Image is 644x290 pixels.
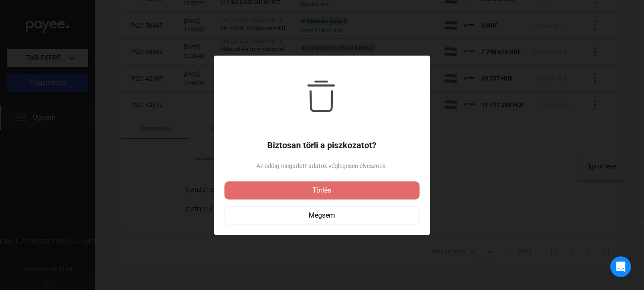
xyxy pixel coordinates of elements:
[224,181,420,200] button: Törlés
[227,210,417,221] div: Mégsem
[224,140,420,150] h1: Biztosan törli a piszkozatot?
[610,256,631,277] div: Open Intercom Messenger
[224,161,420,171] span: Az eddig megadott adatok véglegesen elvesznek.
[306,81,338,112] img: trash-black
[224,206,420,225] button: Mégsem
[227,185,417,196] div: Törlés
